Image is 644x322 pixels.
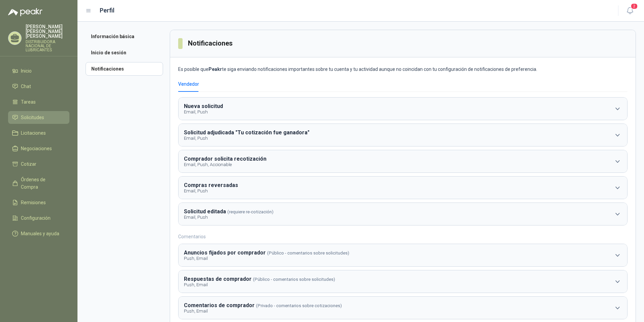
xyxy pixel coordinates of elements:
[184,249,266,256] b: Anuncios fijados por comprador
[26,40,69,52] p: DISTRIBUIDORA NACIONAL DE LUBRICANTES
[21,129,46,137] span: Licitaciones
[184,302,255,308] b: Comentarios de comprador
[8,96,69,108] a: Tareas
[179,270,627,293] button: Respuestas de comprador(Público - comentarios sobre solicitudes)Push, Email
[8,80,69,93] a: Chat
[178,80,199,88] div: Vendedor
[179,203,627,225] button: Solicitud editada(requiere re-cotización)Email, Push
[178,65,627,73] p: Es posible que te siga enviando notificaciones importantes sobre tu cuenta y tu actividad aunque ...
[184,162,268,167] p: Email, Push, Accionable
[8,227,69,240] a: Manuales y ayuda
[21,160,36,168] span: Cotizar
[256,303,342,308] span: (Privado - comentarios sobre cotizaciones)
[184,188,239,193] p: Email, Push
[8,64,69,77] a: Inicio
[100,6,115,15] h1: Perfil
[179,98,627,120] button: Nueva solicitudEmail, Push
[8,212,69,224] a: Configuración
[184,215,273,220] p: Email, Push
[8,111,69,124] a: Solicitudes
[624,5,636,17] button: 2
[21,67,32,75] span: Inicio
[21,98,36,106] span: Tareas
[184,208,226,215] b: Solicitud editada
[26,24,69,38] p: [PERSON_NAME] [PERSON_NAME] [PERSON_NAME]
[21,214,51,222] span: Configuración
[267,250,349,256] span: (Público - comentarios sobre solicitudes)
[188,38,234,49] h3: Notificaciones
[184,182,238,188] b: Compras reversadas
[184,256,349,261] p: Push, Email
[184,129,310,136] b: Solicitud adjudicada "Tu cotización fue ganadora"
[184,156,266,162] b: Comprador solicita recotización
[184,282,335,287] p: Push, Email
[21,230,59,237] span: Manuales y ayuda
[178,233,627,240] h3: Comentarios
[179,244,627,266] button: Anuncios fijados por comprador(Público - comentarios sobre solicitudes)Push, Email
[179,177,627,199] button: Compras reversadasEmail, Push
[184,109,224,114] p: Email, Push
[8,158,69,170] a: Cotizar
[253,277,335,282] span: (Público - comentarios sobre solicitudes)
[8,127,69,139] a: Licitaciones
[21,145,52,152] span: Negociaciones
[8,142,69,155] a: Negociaciones
[184,276,252,282] b: Respuestas de comprador
[8,196,69,209] a: Remisiones
[21,199,46,206] span: Remisiones
[179,124,627,146] button: Solicitud adjudicada "Tu cotización fue ganadora"Email, Push
[184,308,342,314] p: Push, Email
[8,173,69,193] a: Órdenes de Compra
[179,150,627,172] button: Comprador solicita recotizaciónEmail, Push, Accionable
[227,209,273,214] span: (requiere re-cotización)
[208,66,222,72] b: Peakr
[86,30,163,43] a: Información básica
[8,8,42,16] img: Logo peakr
[21,176,63,191] span: Órdenes de Compra
[86,62,163,76] a: Notificaciones
[21,114,44,121] span: Solicitudes
[184,136,311,141] p: Email, Push
[184,103,223,109] b: Nueva solicitud
[631,3,638,9] span: 2
[179,297,627,319] button: Comentarios de comprador(Privado - comentarios sobre cotizaciones)Push, Email
[21,83,31,90] span: Chat
[86,46,163,59] a: Inicio de sesión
